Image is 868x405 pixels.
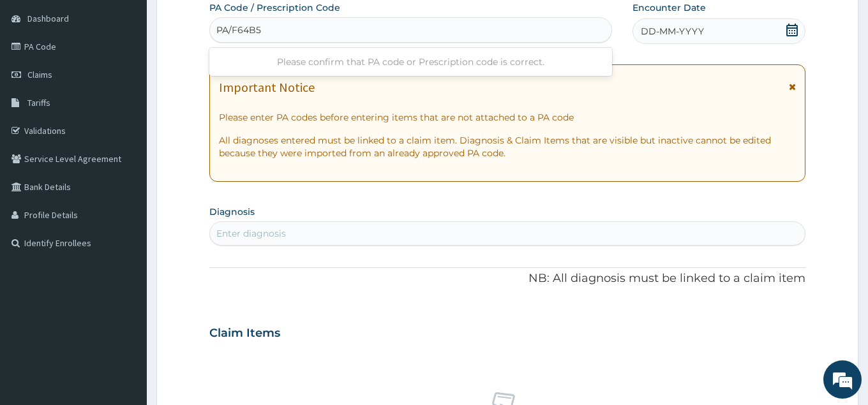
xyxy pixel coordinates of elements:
[27,97,50,108] span: Tariffs
[6,270,243,314] textarea: Type your message and hit 'Enter'
[209,270,805,287] p: NB: All diagnosis must be linked to a claim item
[209,50,612,73] div: Please confirm that PA code or Prescription code is correct.
[209,6,240,37] div: Minimize live chat window
[27,69,52,80] span: Claims
[74,121,176,250] span: We're online!
[632,1,706,14] label: Encounter Date
[209,205,255,218] label: Diagnosis
[209,327,280,341] h3: Claim Items
[66,71,214,88] div: Chat with us now
[209,1,340,14] label: PA Code / Prescription Code
[219,111,795,124] p: Please enter PA codes before entering items that are not attached to a PA code
[219,134,795,159] p: All diagnoses entered must be linked to a claim item. Diagnosis & Claim Items that are visible bu...
[27,13,69,24] span: Dashboard
[216,227,286,240] div: Enter diagnosis
[219,80,315,94] h1: Important Notice
[641,25,704,38] span: DD-MM-YYYY
[24,64,52,96] img: d_794563401_company_1708531726252_794563401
